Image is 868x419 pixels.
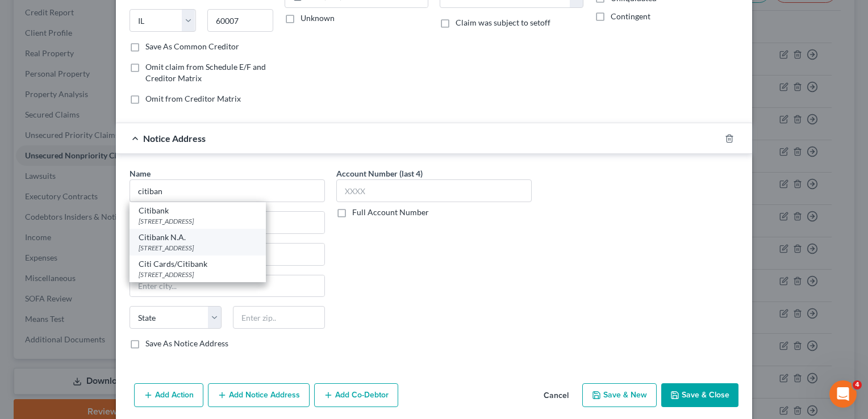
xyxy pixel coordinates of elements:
[301,12,335,24] label: Unknown
[130,179,325,202] input: Search by name...
[130,275,324,297] input: Enter city...
[208,383,310,407] button: Add Notice Address
[582,383,657,407] button: Save & New
[139,243,257,253] div: [STREET_ADDRESS]
[314,383,398,407] button: Add Co-Debtor
[145,94,241,103] span: Omit from Creditor Matrix
[352,207,429,218] label: Full Account Number
[130,169,151,178] span: Name
[535,384,578,407] button: Cancel
[139,270,257,279] div: [STREET_ADDRESS]
[456,18,550,27] span: Claim was subject to setoff
[145,338,228,349] label: Save As Notice Address
[233,306,325,329] input: Enter zip..
[829,380,857,408] iframe: Intercom live chat
[207,9,274,32] input: Enter zip...
[336,167,423,179] label: Account Number (last 4)
[143,133,206,144] span: Notice Address
[139,258,257,270] div: Citi Cards/Citibank
[661,383,738,407] button: Save & Close
[145,41,239,52] label: Save As Common Creditor
[139,205,257,216] div: Citibank
[139,216,257,226] div: [STREET_ADDRESS]
[139,232,257,243] div: Citibank N.A.
[336,179,532,202] input: XXXX
[611,11,650,21] span: Contingent
[134,383,203,407] button: Add Action
[145,62,266,83] span: Omit claim from Schedule E/F and Creditor Matrix
[853,380,862,389] span: 4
